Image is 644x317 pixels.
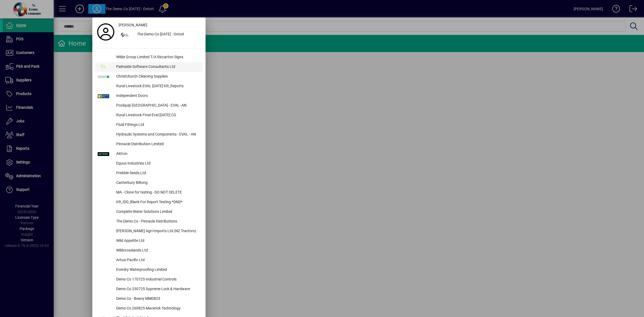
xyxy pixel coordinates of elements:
button: Palmside Software Consultants Ltd [95,62,203,72]
div: Fluid Fittings Ltd [112,120,203,130]
div: Hydraulic Systems and Components - EVAL - AN [112,130,203,140]
a: [PERSON_NAME] [116,20,203,30]
button: Wilde Group Limited T/A Riccarton Signs [95,53,203,62]
span: [PERSON_NAME] [119,22,147,28]
div: Complete Water Solutions Limited [112,207,203,217]
div: The Demo Co - Pinnacle Distributions [112,217,203,227]
button: Demo Co 230725 Supreme Lock & Hardware [95,285,203,294]
button: Christchurch Cleaning Supplies [95,72,203,82]
button: Demo Co 260825 Maverick Technology [95,304,203,314]
button: Prebble Seeds Ltd [95,169,203,178]
div: Canterbury Biltong [112,178,203,188]
button: KR_IDD_Blank For Report Testing *DND* [95,198,203,207]
div: Demo Co - Beany MM0825 [112,294,203,304]
button: Rural Livestock FInal Eval [DATE] CG [95,111,203,120]
div: Wilde Group Limited T/A Riccarton Signs [112,53,203,62]
button: Aktron [95,149,203,159]
button: Demo Co 170725 Industrial Controls [95,275,203,285]
div: MA - Clone for testing - DO NOT DELETE [112,188,203,198]
div: Demo Co 260825 Maverick Technology [112,304,203,314]
div: Everdry Waterproofing Limited [112,265,203,275]
button: Fluid Fittings Ltd [95,120,203,130]
div: [PERSON_NAME] Agri-Imports Ltd (NZ Tractors) [112,227,203,236]
button: Complete Water Solutions Limited [95,207,203,217]
button: Equus Industries Ltd [95,159,203,169]
button: Rural Livestock EVAL [DATE] KR_Reports [95,82,203,91]
div: Independent Doors [112,91,203,101]
button: Demo Co - Beany MM0825 [95,294,203,304]
div: Poolquip [GEOGRAPHIC_DATA] - EVAL -AN [112,101,203,111]
div: Christchurch Cleaning Supplies [112,72,203,82]
button: Canterbury Biltong [95,178,203,188]
button: Hydraulic Systems and Components - EVAL - AN [95,130,203,140]
div: The Demo Co [DATE] - Ontoit [133,30,203,39]
button: Wildcrosslands Ltd [95,246,203,256]
button: Independent Doors [95,91,203,101]
button: Wild Appetite Ltd [95,236,203,246]
button: Artusi Pacific Ltd [95,256,203,265]
div: Palmside Software Consultants Ltd [112,62,203,72]
div: Rural Livestock EVAL [DATE] KR_Reports [112,82,203,91]
div: Pinnacle Distribution Limited [112,140,203,149]
button: Everdry Waterproofing Limited [95,265,203,275]
div: Wildcrosslands Ltd [112,246,203,256]
div: Aktron [112,149,203,159]
div: Demo Co 170725 Industrial Controls [112,275,203,285]
button: The Demo Co - Pinnacle Distributions [95,217,203,227]
div: Prebble Seeds Ltd [112,169,203,178]
div: Demo Co 230725 Supreme Lock & Hardware [112,285,203,294]
div: Artusi Pacific Ltd [112,256,203,265]
button: Pinnacle Distribution Limited [95,140,203,149]
div: Wild Appetite Ltd [112,236,203,246]
button: [PERSON_NAME] Agri-Imports Ltd (NZ Tractors) [95,227,203,236]
button: MA - Clone for testing - DO NOT DELETE [95,188,203,198]
div: Equus Industries Ltd [112,159,203,169]
a: Profile [95,27,116,37]
button: The Demo Co [DATE] - Ontoit [116,30,203,39]
div: KR_IDD_Blank For Report Testing *DND* [112,198,203,207]
div: Rural Livestock FInal Eval [DATE] CG [112,111,203,120]
button: Poolquip [GEOGRAPHIC_DATA] - EVAL -AN [95,101,203,111]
